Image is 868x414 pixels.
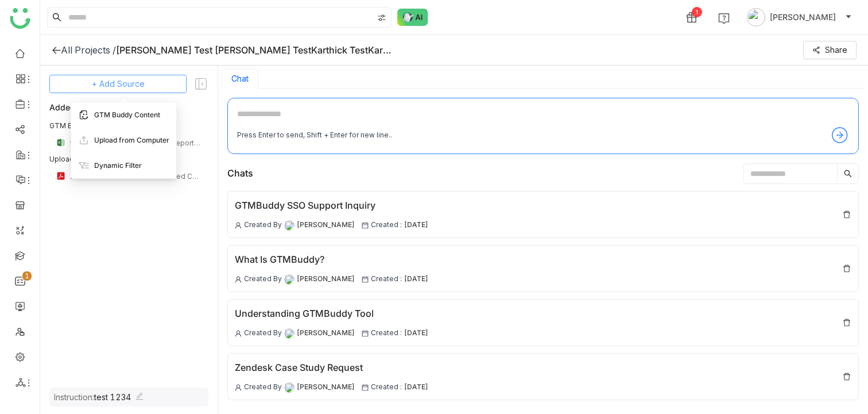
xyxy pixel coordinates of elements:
span: Dynamic Filter [94,160,142,171]
div: Instruction: [54,392,131,402]
div: 1 [692,7,702,17]
div: Zendesk vs Salesforce a Detailed Comparison (1) (1) (1) (2).pdf [70,172,201,181]
div: [PERSON_NAME] Test [PERSON_NAME] TestKarthick TestKarthick TestKarthick Test [116,44,392,56]
p: 1 [25,270,29,282]
div: GTMBuddy SSO Support Inquiry [235,198,428,213]
div: Press Enter to send, Shift + Enter for new line.. [237,130,392,141]
img: delete.svg [842,264,851,273]
button: + Add Source [49,75,187,93]
div: team_subjective_assessment_report_[DATE] [70,139,201,147]
img: logo [10,8,30,29]
button: Share [803,41,857,59]
img: search-type.svg [377,13,386,22]
button: [PERSON_NAME] [745,8,854,26]
img: delete.svg [842,210,851,219]
span: Created By [244,220,282,231]
span: Created : [371,328,402,339]
img: ask-buddy-normal.svg [397,9,428,26]
span: + Add Source [92,78,145,90]
span: GTM Buddy Content [94,110,160,120]
span: Created By [244,328,282,339]
span: [DATE] [404,382,428,393]
img: xlsx.svg [56,138,65,147]
div: All Projects / [61,44,116,56]
span: [DATE] [404,220,428,231]
span: [PERSON_NAME] [297,220,355,231]
span: [DATE] [404,328,428,339]
span: [PERSON_NAME] [770,11,836,24]
span: [DATE] [404,274,428,285]
div: GTM Buddy Content [49,121,208,131]
div: Understanding GTMBuddy Tool [235,306,428,321]
div: What Is GTMBuddy? [235,252,428,267]
span: [PERSON_NAME] [297,382,355,393]
div: Added Sources [49,100,208,114]
span: [PERSON_NAME] [297,274,355,285]
div: Zendesk Case Study Request [235,361,428,375]
span: Created : [371,220,402,231]
div: Chats [227,166,253,181]
span: [PERSON_NAME] [297,328,355,339]
nz-badge-sup: 1 [22,271,32,281]
img: 684a961782a3912df7c0ce26 [284,328,294,339]
span: Created : [371,274,402,285]
div: Uploaded Files [49,154,208,164]
img: delete.svg [842,318,851,327]
span: Created : [371,382,402,393]
img: help.svg [718,13,730,24]
span: Created By [244,382,282,393]
img: delete.svg [842,372,851,381]
img: 684a961782a3912df7c0ce26 [284,382,294,393]
span: Share [825,44,847,56]
img: pdf.svg [56,171,65,181]
img: avatar [747,8,765,26]
img: 684a961782a3912df7c0ce26 [284,220,294,231]
button: Chat [231,74,249,83]
span: test 1234 [94,392,131,402]
span: Created By [244,274,282,285]
img: 684a961782a3912df7c0ce26 [284,274,294,285]
span: Upload from Computer [94,135,169,145]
